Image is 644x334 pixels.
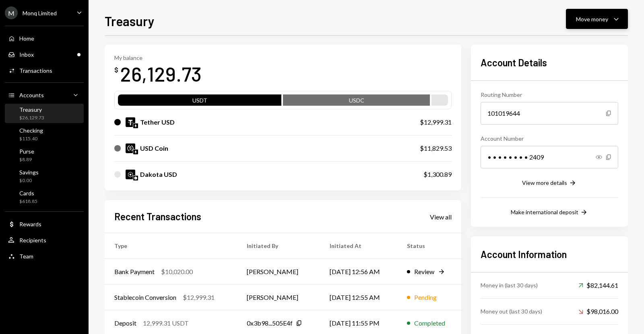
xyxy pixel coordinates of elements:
div: $12,999.31 [420,117,452,127]
h2: Account Information [481,248,618,261]
div: $0.00 [19,177,39,184]
div: $98,016.00 [578,307,618,316]
div: • • • • • • • • 2409 [481,146,618,168]
div: $ [114,66,118,74]
div: Transactions [19,67,52,74]
div: Inbox [19,51,34,58]
th: Initiated By [237,233,320,259]
img: USDT [126,117,135,127]
div: 26,129.73 [120,61,202,86]
img: ethereum-mainnet [133,123,138,128]
h2: Recent Transactions [114,210,201,223]
div: Move money [576,15,608,23]
div: USDT [118,96,281,107]
img: DKUSD [126,170,135,179]
div: $82,144.61 [578,281,618,290]
div: Make international deposit [511,209,578,215]
div: 0x3b98...505E4f [247,318,293,328]
div: Dakota USD [140,170,177,179]
div: Team [19,253,33,260]
div: View all [430,213,452,221]
div: Deposit [114,318,136,328]
div: Pending [414,293,437,302]
td: [DATE] 12:55 AM [320,285,397,310]
div: USDC [283,96,430,107]
div: Money out (last 30 days) [481,307,542,316]
div: Completed [414,318,445,328]
div: USD Coin [140,143,168,153]
a: Recipients [5,233,84,247]
h1: Treasury [105,13,155,29]
div: Cards [19,190,37,197]
div: My balance [114,54,202,61]
a: Purse$8.89 [5,145,84,165]
button: Make international deposit [511,208,588,217]
div: $1,300.89 [423,170,452,179]
th: Type [105,233,237,259]
div: View more details [522,179,567,186]
button: Move money [566,9,628,29]
div: Review [414,267,434,277]
div: Bank Payment [114,267,155,277]
div: Accounts [19,92,44,98]
a: Treasury$26,129.73 [5,104,84,123]
div: $12,999.31 [183,293,215,302]
div: Checking [19,127,43,134]
button: View more details [522,179,577,188]
img: ethereum-mainnet [133,150,138,154]
a: Rewards [5,217,84,231]
img: USDC [126,143,135,153]
a: Team [5,249,84,263]
div: Recipients [19,237,46,244]
div: $115.40 [19,135,43,142]
a: Checking$115.40 [5,125,84,144]
div: Home [19,35,34,42]
div: Stablecoin Conversion [114,293,176,302]
div: Account Number [481,134,618,143]
div: $26,129.73 [19,115,44,121]
div: Purse [19,148,34,155]
div: Monq Limited [23,10,57,16]
div: Rewards [19,221,41,227]
a: Transactions [5,63,84,78]
a: Home [5,31,84,45]
th: Status [397,233,462,259]
div: $10,020.00 [161,267,193,277]
a: Inbox [5,47,84,61]
div: Money in (last 30 days) [481,281,538,289]
div: Savings [19,169,39,176]
td: [PERSON_NAME] [237,285,320,310]
div: $11,829.53 [420,143,452,153]
div: Routing Number [481,90,618,99]
a: View all [430,212,452,221]
div: 12,999.31 USDT [143,318,189,328]
a: Cards$618.85 [5,187,84,207]
img: base-mainnet [133,176,138,180]
h2: Account Details [481,56,618,69]
td: [PERSON_NAME] [237,259,320,285]
div: 101019644 [481,102,618,125]
th: Initiated At [320,233,397,259]
a: Accounts [5,88,84,102]
div: Treasury [19,106,44,113]
div: M [5,6,18,19]
a: Savings$0.00 [5,166,84,186]
div: $8.89 [19,156,34,163]
div: Tether USD [140,117,175,127]
td: [DATE] 12:56 AM [320,259,397,285]
div: $618.85 [19,198,37,205]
